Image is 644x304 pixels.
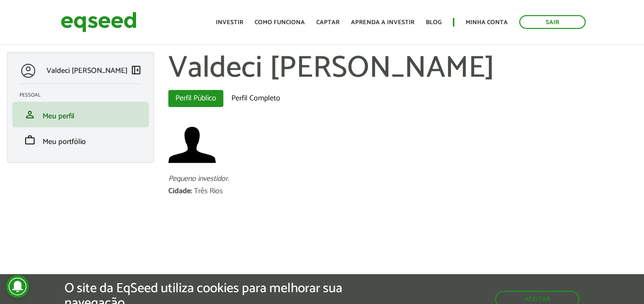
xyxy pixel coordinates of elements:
a: Colapsar menu [130,64,142,78]
img: Foto de Valdeci Faustino Cassiano [168,121,216,169]
a: Perfil Completo [224,90,287,107]
span: Meu perfil [43,110,74,123]
span: work [24,134,36,146]
li: Meu perfil [12,102,149,127]
span: : [191,185,192,197]
a: workMeu portfólio [19,134,142,146]
a: Minha conta [466,19,508,26]
a: personMeu perfil [19,109,142,120]
div: Três Rios [194,188,223,195]
h1: Valdeci [PERSON_NAME] [168,52,637,85]
span: Meu portfólio [43,135,86,148]
a: Perfil Público [168,90,223,107]
a: Ver perfil do usuário. [168,121,216,169]
li: Meu portfólio [12,127,149,153]
span: person [24,109,36,120]
a: Captar [316,19,340,26]
div: Cidade [168,188,194,195]
span: left_panel_close [130,64,142,76]
a: Investir [216,19,243,26]
a: Aprenda a investir [351,19,414,26]
h2: Pessoal [19,92,149,98]
a: Sair [519,15,586,29]
img: EqSeed [61,9,137,35]
a: Blog [426,19,442,26]
div: Pequeno investidor. [168,175,637,183]
a: Como funciona [255,19,305,26]
p: Valdeci [PERSON_NAME] [46,66,128,75]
